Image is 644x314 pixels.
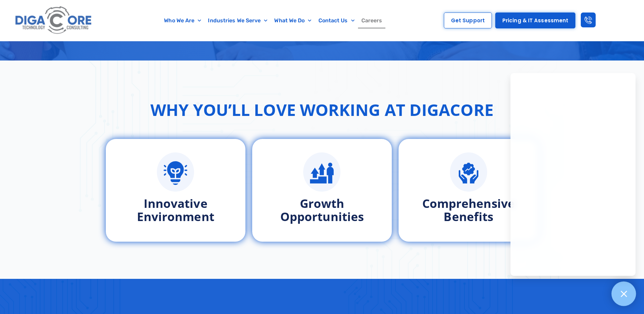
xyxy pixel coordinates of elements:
span: Pricing & IT Assessment [502,18,568,23]
a: Innovative Environment [157,152,194,192]
iframe: Chatgenie Messenger [510,73,636,276]
h2: Why You’ll Love Working at Digacore [150,98,494,122]
a: Contact Us [315,13,358,28]
a: What We Do [271,13,315,28]
a: Growth Opportunities [280,195,364,224]
a: Innovative Environment [137,195,214,224]
span: Get Support [451,18,485,23]
a: Pricing & IT Assessment [495,13,575,28]
nav: Menu [127,13,420,28]
a: Get Support [444,13,492,28]
a: Growth Opportunities [303,152,340,192]
span: Comprehensive Benefits [422,195,515,224]
a: Careers [358,13,386,28]
a: Industries We Serve [205,13,271,28]
img: Digacore logo 1 [13,3,94,38]
a: Who We Are [161,13,205,28]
